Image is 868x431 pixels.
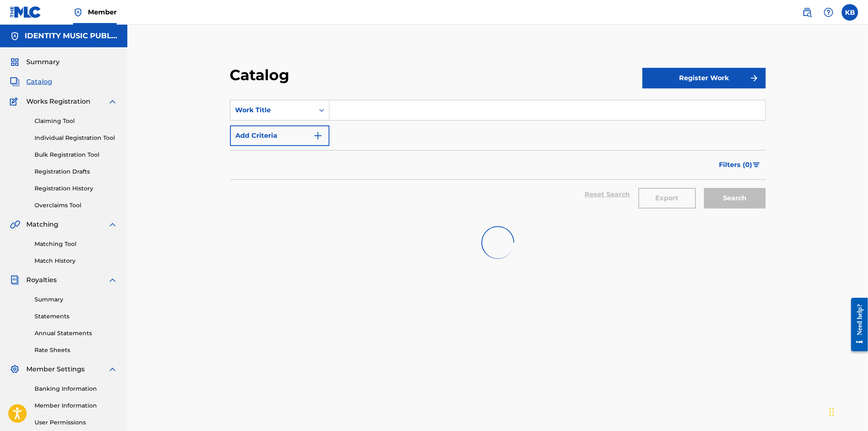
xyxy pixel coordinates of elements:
[719,160,753,170] span: Filters ( 0 )
[35,151,117,159] a: Bulk Registration Tool
[73,7,83,17] img: Top Rightsholder
[10,77,52,87] a: CatalogCatalog
[108,97,117,107] img: expand
[88,7,117,17] span: Member
[26,97,90,107] span: Works Registration
[108,275,117,285] img: expand
[824,7,833,17] img: help
[35,385,117,393] a: Banking Information
[35,346,117,355] a: Rate Sheets
[827,392,868,431] iframe: Chat Widget
[35,312,117,321] a: Statements
[10,31,20,41] img: Accounts
[26,57,60,67] span: Summary
[26,220,58,229] span: Matching
[35,401,117,410] a: Member Information
[10,275,20,285] img: Royalties
[235,105,309,115] div: Work Title
[10,97,21,107] img: Works Registration
[35,184,117,193] a: Registration History
[642,68,766,88] button: Register Work
[230,125,329,146] button: Add Criteria
[26,364,85,374] span: Member Settings
[10,6,41,18] img: MLC Logo
[35,134,117,142] a: Individual Registration Tool
[108,220,117,229] img: expand
[10,57,60,67] a: SummarySummary
[845,292,868,358] iframe: Resource Center
[313,131,323,141] img: 9d2ae6d4665cec9f34b9.svg
[10,77,20,87] img: Catalog
[10,57,20,67] img: Summary
[753,162,760,167] img: filter
[108,364,117,374] img: expand
[749,73,759,83] img: f7272a7cc735f4ea7f67.svg
[230,66,294,84] h2: Catalog
[26,77,52,87] span: Catalog
[10,220,20,229] img: Matching
[35,418,117,427] a: User Permissions
[10,364,20,374] img: Member Settings
[26,275,57,285] span: Royalties
[829,400,834,424] div: Drag
[35,329,117,338] a: Annual Statements
[842,4,858,21] div: User Menu
[820,4,837,21] div: Help
[35,257,117,265] a: Match History
[799,4,815,21] a: Public Search
[802,7,812,17] img: search
[35,295,117,304] a: Summary
[230,100,766,216] form: Search Form
[475,220,520,265] img: preloader
[35,117,117,125] a: Claiming Tool
[35,240,117,248] a: Matching Tool
[35,167,117,176] a: Registration Drafts
[714,155,766,175] button: Filters (0)
[35,201,117,210] a: Overclaims Tool
[25,31,117,41] h5: IDENTITY MUSIC PUBLISHING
